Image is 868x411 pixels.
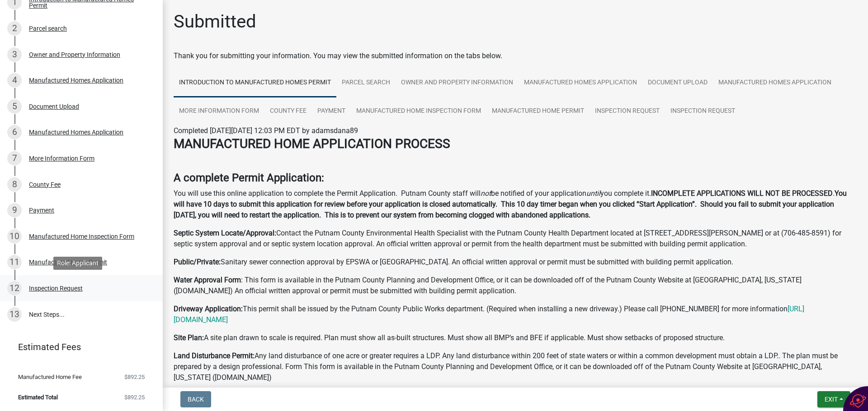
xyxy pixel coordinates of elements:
strong: Septic System Locate/Approval: [174,229,276,237]
div: County Fee [29,181,61,188]
div: Manufactured Homes Application [29,77,123,83]
div: 9 [7,203,22,217]
div: Owner and Property Information [29,51,120,58]
p: This permit shall be issued by the Putnam County Public Works department. (Required when installi... [174,304,857,325]
strong: MANUFACTURED HOME APPLICATION PROCESS [174,136,450,151]
div: Manufactured Home Permit [29,259,107,265]
div: 2 [7,21,22,36]
div: 3 [7,47,22,62]
a: Owner and Property Information [396,69,519,97]
strong: Land Disturbance Permit: [174,351,255,360]
a: Document Upload [642,69,713,97]
a: Parcel search [336,69,396,97]
strong: You will have 10 days to submit this application for review before your application is closed aut... [174,189,847,219]
a: Manufactured Homes Application [713,69,837,97]
strong: Public/Private: [174,258,221,266]
strong: Water Approval [174,276,222,284]
i: until [586,189,600,198]
span: Completed [DATE][DATE] 12:03 PM EDT by adamsdana89 [174,126,358,135]
p: A site plan drawn to scale is required. Plan must show all as-built structures. Must show all BMP... [174,332,857,343]
h1: Submitted [174,11,256,32]
a: County Fee [264,97,312,126]
div: 12 [7,281,22,296]
strong: INCOMPLETE APPLICATIONS WILL NOT BE PROCESSED [651,189,833,198]
span: Estimated Total [18,394,58,400]
button: Exit [817,391,850,407]
div: 13 [7,307,22,322]
a: Payment [312,97,351,126]
div: 4 [7,73,22,88]
p: Sanitary sewer connection approval by EPSWA or [GEOGRAPHIC_DATA]. An official written approval or... [174,257,857,268]
a: Introduction to Manufactured Homes Permit [174,69,336,97]
a: Inspection Request [590,97,665,126]
p: You will use this online application to complete the Permit Application. Putnam County staff will... [174,188,857,221]
a: Manufactured Home Permit [486,97,590,126]
span: Back [188,396,204,403]
a: More Information Form [174,97,264,126]
span: Exit [825,396,838,403]
i: not [481,189,491,198]
button: Back [180,391,211,407]
a: Manufactured Home Inspection Form [351,97,486,126]
div: 8 [7,177,22,192]
span: $892.25 [124,374,145,380]
span: $892.25 [124,394,145,400]
strong: Site Plan: [174,333,204,342]
a: Estimated Fees [7,338,148,356]
div: 5 [7,99,22,114]
div: 11 [7,255,22,269]
div: 10 [7,229,22,244]
p: Contact the Putnam County Environmental Health Specialist with the Putnam County Health Departmen... [174,228,857,249]
a: Manufactured Homes Application [519,69,642,97]
div: 7 [7,151,22,166]
strong: Form [224,276,241,284]
a: Inspection Request [665,97,741,126]
div: Manufactured Homes Application [29,129,123,135]
div: More Information Form [29,155,94,162]
div: 6 [7,125,22,139]
strong: Driveway Application: [174,305,243,313]
div: Manufactured Home Inspection Form [29,233,134,240]
div: Parcel search [29,25,67,32]
div: Document Upload [29,103,79,110]
span: Manufactured Home Fee [18,374,82,380]
p: Any land disturbance of one acre or greater requires a LDP. Any land disturbance within 200 feet ... [174,351,857,383]
div: Thank you for submitting your information. You may view the submitted information on the tabs below. [174,51,857,61]
strong: A complete Permit Application: [174,171,324,184]
div: Payment [29,207,54,213]
div: Role: Applicant [53,257,102,270]
p: : This form is available in the Putnam County Planning and Development Office, or it can be downl... [174,275,857,296]
div: Inspection Request [29,285,83,291]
